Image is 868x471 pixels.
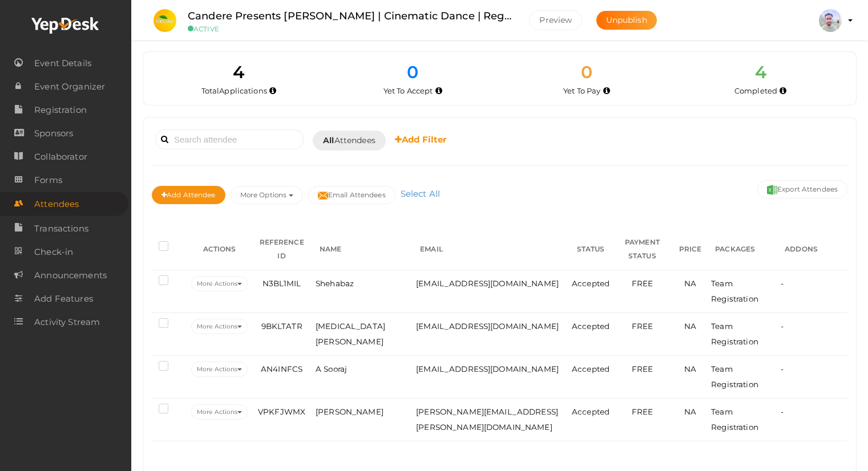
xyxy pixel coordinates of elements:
span: NA [684,279,696,288]
button: More Actions [191,362,248,377]
span: Yet To Pay [563,86,600,95]
small: ACTIVE [188,25,512,33]
b: Add Filter [395,134,447,145]
span: Announcements [34,264,107,287]
th: ADDONS [778,229,847,270]
span: Accepted [572,407,609,416]
b: All [323,135,334,145]
span: Unpublish [606,15,647,25]
span: [MEDICAL_DATA][PERSON_NAME] [316,322,385,346]
img: mail-filled.svg [318,190,328,201]
i: Yet to be accepted by organizer [435,88,442,94]
span: Attendees [34,193,79,216]
img: 3WRJEMHM_small.png [154,9,176,32]
span: Check-in [34,241,73,263]
i: Total number of applications [269,88,276,94]
span: Activity Stream [34,311,100,334]
span: Collaborator [34,145,87,168]
span: Applications [219,86,267,95]
img: ACg8ocJxTL9uYcnhaNvFZuftGNHJDiiBHTVJlCXhmLL3QY_ku3qgyu-z6A=s100 [819,9,842,32]
th: STATUS [569,229,612,270]
span: Attendees [323,135,376,147]
span: FREE [632,407,653,416]
span: Team Registration [711,364,758,389]
button: More Actions [191,319,248,334]
th: EMAIL [413,229,569,270]
span: Accepted [572,279,609,288]
span: Transactions [34,217,88,240]
span: Sponsors [34,122,73,145]
span: Team Registration [711,322,758,346]
i: Accepted and completed payment succesfully [780,88,786,94]
span: Total [201,86,267,95]
span: Accepted [572,322,609,331]
span: Add Features [34,287,93,310]
span: FREE [632,364,653,373]
button: Unpublish [596,11,657,30]
span: Yet To Accept [383,86,433,95]
span: FREE [632,279,653,288]
th: ACTIONS [188,229,251,270]
span: [EMAIL_ADDRESS][DOMAIN_NAME] [416,322,559,331]
span: 0 [581,62,592,83]
span: Shehabaz [316,279,354,288]
span: 4 [233,62,244,83]
span: Accepted [572,364,609,373]
button: Email Attendees [308,186,395,204]
input: Search attendee [155,129,304,149]
span: [EMAIL_ADDRESS][DOMAIN_NAME] [416,279,559,288]
span: 0 [407,62,418,83]
a: Select All [398,188,443,199]
th: PACKAGES [708,229,778,270]
span: 9BKLTATR [261,322,302,331]
span: - [781,322,784,331]
label: Candere Presents [PERSON_NAME] | Cinematic Dance | Registration [188,8,512,25]
span: [PERSON_NAME] [316,407,383,416]
span: NA [684,364,696,373]
span: - [781,279,784,288]
button: Add Attendee [152,186,225,204]
span: Forms [34,169,62,192]
span: Team Registration [711,407,758,432]
i: Accepted by organizer and yet to make payment [603,88,610,94]
span: Event Details [34,52,91,75]
th: NAME [313,229,413,270]
span: NA [684,322,696,331]
span: Registration [34,99,87,121]
span: - [781,407,784,416]
th: PAYMENT STATUS [612,229,672,270]
button: Export Attendees [757,180,847,198]
span: Team Registration [711,279,758,303]
span: Event Organizer [34,75,105,98]
span: 4 [755,62,766,83]
button: More Actions [191,404,248,420]
button: More Actions [191,276,248,291]
span: - [781,364,784,373]
span: Completed [734,86,777,95]
span: A Sooraj [316,364,347,373]
button: Preview [529,10,582,30]
span: NA [684,407,696,416]
button: More Options [231,186,303,204]
span: AN4INFCS [261,364,302,373]
span: VPKFJWMX [258,407,305,416]
span: FREE [632,322,653,331]
th: PRICE [672,229,708,270]
span: [PERSON_NAME][EMAIL_ADDRESS][PERSON_NAME][DOMAIN_NAME] [416,407,558,432]
img: excel.svg [767,185,777,195]
span: N3BL1MIL [263,279,301,288]
span: [EMAIL_ADDRESS][DOMAIN_NAME] [416,364,559,373]
span: REFERENCE ID [260,238,304,260]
